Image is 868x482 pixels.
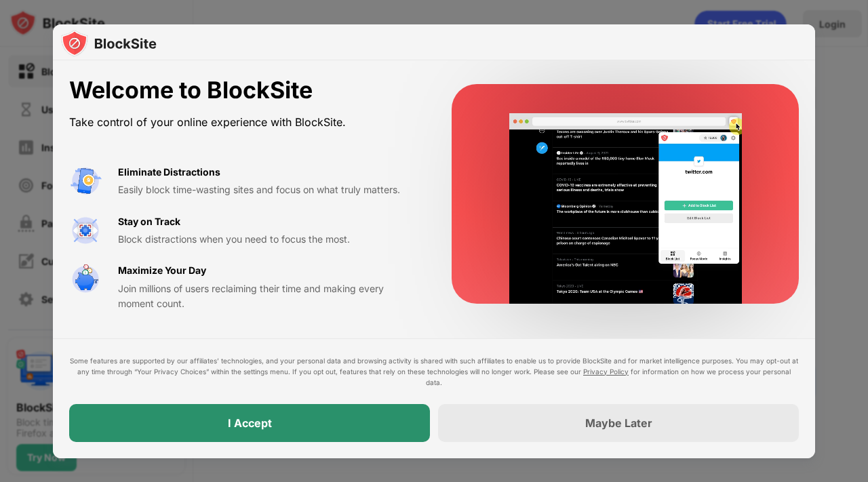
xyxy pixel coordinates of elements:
img: value-safe-time.svg [69,263,102,296]
div: Maximize Your Day [118,263,206,278]
div: Easily block time-wasting sites and focus on what truly matters. [118,182,419,197]
div: Stay on Track [118,214,180,229]
img: value-avoid-distractions.svg [69,165,102,197]
div: Welcome to BlockSite [69,77,419,104]
div: Some features are supported by our affiliates’ technologies, and your personal data and browsing ... [69,355,799,388]
a: Privacy Policy [583,367,629,376]
div: Eliminate Distractions [118,165,220,180]
img: logo-blocksite.svg [61,30,157,57]
img: value-focus.svg [69,214,102,247]
div: I Accept [228,416,272,430]
div: Join millions of users reclaiming their time and making every moment count. [118,281,419,312]
div: Take control of your online experience with BlockSite. [69,113,419,132]
div: Block distractions when you need to focus the most. [118,232,419,247]
div: Maybe Later [585,416,652,430]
